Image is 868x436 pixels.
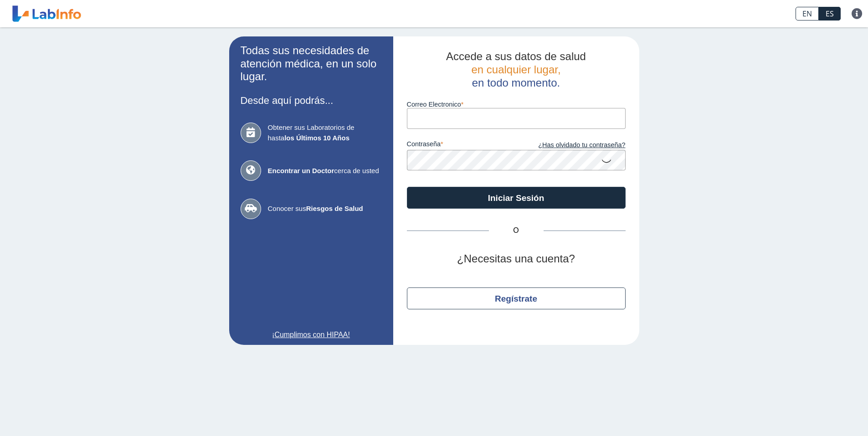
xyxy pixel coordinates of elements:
span: en todo momento. [472,77,560,89]
a: ¿Has olvidado tu contraseña? [516,140,626,150]
label: contraseña [407,140,516,150]
span: Obtener sus Laboratorios de hasta [268,123,382,143]
a: ¡Cumplimos con HIPAA! [241,329,382,340]
b: Riesgos de Salud [306,205,363,212]
a: EN [796,7,819,21]
button: Iniciar Sesión [407,187,626,209]
a: ES [819,7,841,21]
h2: Todas sus necesidades de atención médica, en un solo lugar. [241,44,382,83]
h3: Desde aquí podrás... [241,95,382,106]
button: Regístrate [407,287,626,309]
span: cerca de usted [268,166,382,176]
span: Conocer sus [268,204,382,214]
h2: ¿Necesitas una cuenta? [407,252,626,266]
b: Encontrar un Doctor [268,167,334,174]
span: en cualquier lugar, [471,63,560,76]
span: Accede a sus datos de salud [446,50,586,62]
span: O [489,225,544,236]
label: Correo Electronico [407,101,626,108]
b: los Últimos 10 Años [284,134,349,142]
